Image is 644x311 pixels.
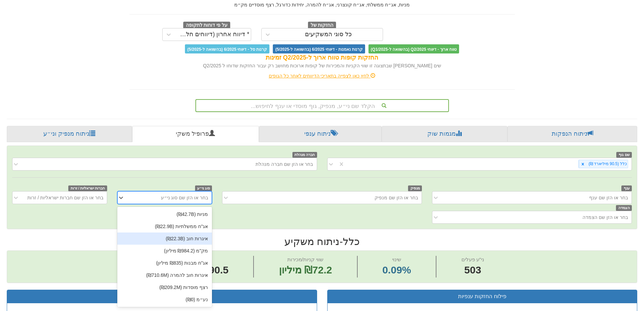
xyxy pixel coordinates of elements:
font: שווי קניות/מכירות [287,257,324,262]
font: שם גוף [619,153,630,157]
font: מק"מ (₪984.2 מיליון) [164,248,208,253]
a: ניתוח ענפי [259,126,382,142]
font: מניות (₪42.7B) [176,212,208,217]
font: סוג ני״ע [197,186,210,190]
font: מגמות שוק [427,130,456,137]
font: אג"ח מבנות (₪835 מיליון) [156,260,208,266]
font: ניתוח הנפקות [552,130,587,137]
font: הקלד שם ני״ע, מנפיק, גוף מוסדי או ענף לחיפוש... [251,103,375,109]
font: איגרות חוב (₪22.3B) [166,236,208,241]
font: כל סוגי המשקיעים [305,31,352,38]
font: ניתוח ענפי [304,130,331,137]
font: החזקות של [311,22,334,27]
font: מנפיק [410,186,420,190]
font: בחר או הזן שם סוג ני״ע [161,195,208,200]
font: בחר או הזן שם חברות ישראליות / זרות [27,195,103,200]
font: פילוח החזקות ענפיות [458,293,506,299]
font: כלל [343,236,360,247]
font: חברות ישראליות / זרות [71,186,105,190]
font: שים [PERSON_NAME] שבתצוגה זו שווי הקניות והמכירות של קופות ארוכות מחושב רק עבור החזקות שדוחו ל Q2... [203,63,441,68]
font: מניות, אג״ח ממשלתי, אג״ח קונצרני, אג״ח להמרה, יחידות כדורגל, רצף מוסדיים מק״מ [234,2,410,7]
font: איגרות חוב להמרה (₪710.6M) [146,272,208,278]
font: לחץ כאן לצפייה בתאריכי הדיווחים לאחר כל הגופים [269,73,369,79]
font: נע״מ (₪0) [186,297,208,302]
font: טווח ארוך - דיווחי Q2/2025 (בהשוואה ל-Q1/2025) [371,47,457,51]
font: * דיווח אחרון (דיווחים חלקיים) [173,31,249,38]
font: אג"ח ממשלתיות (₪22.9B) [155,224,208,229]
font: קרנות נאמנות - דיווחי 6/2025 (בהשוואה ל-5/2025) [275,47,362,51]
font: על פי דוחות לתקופה [186,22,228,27]
font: כלל (90.5 מיליארד ₪) [589,161,627,166]
font: 503 [464,264,481,275]
font: ניתוח מנפיק וני״ע [43,130,89,137]
font: ₪72.2 מיליון [279,264,332,275]
font: בחר או הזן שם מנפיק [375,195,418,200]
font: בחר או הזן שם חברה מנהלת [256,161,313,167]
font: החזקות קופות טווח ארוך ל-Q2/2025 זמינות [266,54,378,61]
font: בחר או הזן שם הצמדה [582,215,628,220]
font: פרופיל משקי [176,130,209,137]
font: ניתוח משקיע [284,236,339,247]
font: קרנות סל - דיווחי 6/2025 (בהשוואה ל-5/2025) [187,47,267,51]
font: 0.09% [382,264,411,275]
font: רצף מוסדות (₪209.2M) [159,285,208,290]
a: מגמות שוק [382,126,507,142]
font: ענף [624,186,630,190]
font: ני"ע פעלים [461,257,484,262]
font: הצמדה [618,206,630,210]
font: שינוי [392,257,401,262]
font: - [339,236,343,247]
a: פרופיל משקי [132,126,259,142]
a: ניתוח הנפקות [507,126,637,142]
font: בחר או הזן שם ענף [589,195,628,200]
font: חברה מנהלת [294,153,315,157]
a: ניתוח מנפיק וני״ע [7,126,132,142]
